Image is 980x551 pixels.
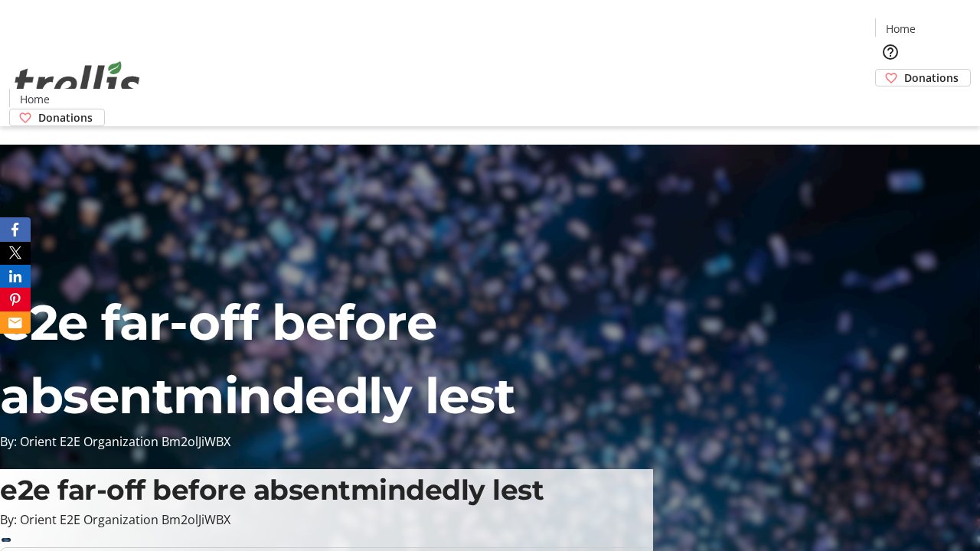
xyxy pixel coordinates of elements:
a: Donations [9,109,105,126]
a: Home [10,91,59,107]
button: Help [875,37,906,67]
a: Home [876,21,925,37]
img: Orient E2E Organization Bm2olJiWBX's Logo [9,44,145,121]
a: Donations [875,69,971,86]
button: Cart [875,86,906,117]
span: Donations [904,70,959,86]
span: Home [886,21,916,37]
span: Home [20,91,50,107]
span: Donations [38,109,93,126]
